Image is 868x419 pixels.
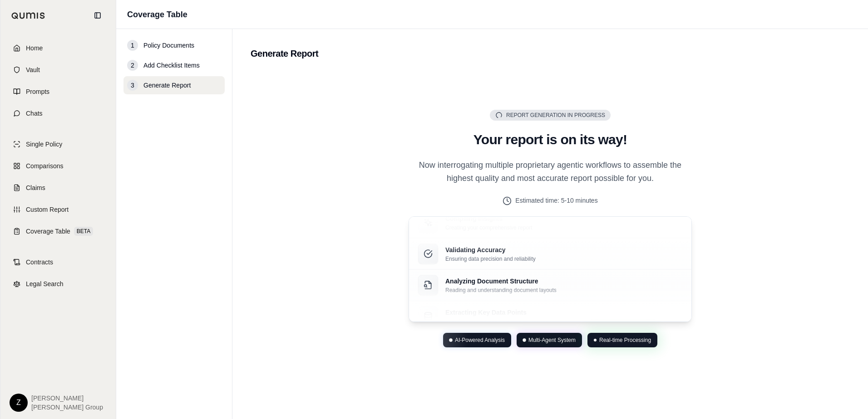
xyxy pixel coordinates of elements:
h2: Your report is on its way! [409,132,692,148]
span: Generate Report [143,81,191,90]
img: Qumis Logo [11,12,45,19]
span: Real-time Processing [599,336,651,344]
p: Reading and understanding document layouts [445,287,557,294]
a: Prompts [6,82,110,102]
span: Report Generation in Progress [506,112,605,119]
span: [PERSON_NAME] [31,394,103,403]
span: Comparisons [26,161,63,171]
span: Estimated time: 5-10 minutes [515,196,597,205]
span: Custom Report [26,205,69,214]
a: Coverage TableBETA [6,221,110,241]
span: Policy Documents [143,41,194,50]
span: Single Policy [26,140,62,149]
p: Creating your comprehensive report [445,224,532,231]
h2: Generate Report [251,47,850,60]
a: Comparisons [6,156,110,176]
span: Add Checklist Items [143,61,200,70]
a: Claims [6,178,110,198]
a: Chats [6,103,110,123]
div: 1 [127,40,138,51]
div: 3 [127,80,138,91]
a: Custom Report [6,200,110,219]
span: Prompts [26,87,49,96]
span: Coverage Table [26,227,70,236]
div: Z [10,394,28,412]
div: 2 [127,60,138,71]
p: Identifying and organizing crucial information [445,318,553,325]
span: Home [26,44,43,53]
a: Contracts [6,252,110,272]
span: AI-Powered Analysis [455,336,505,344]
p: Now interrogating multiple proprietary agentic workflows to assemble the highest quality and most... [409,159,692,185]
p: Analyzing Document Structure [445,277,557,286]
span: Multi-Agent System [528,336,576,344]
span: Legal Search [26,279,64,288]
a: Vault [6,60,110,80]
p: Compiling Insights [445,214,532,223]
span: Vault [26,65,40,74]
span: Claims [26,183,45,192]
span: Contracts [26,258,53,267]
h1: Coverage Table [127,8,187,21]
span: Chats [26,109,43,118]
span: [PERSON_NAME] Group [31,403,103,412]
a: Single Policy [6,134,110,154]
span: BETA [74,227,93,236]
button: Collapse sidebar [90,8,105,23]
p: Extracting Key Data Points [445,308,553,317]
p: Ensuring data precision and reliability [445,255,536,263]
p: Validating Accuracy [445,245,536,254]
a: Legal Search [6,274,110,294]
a: Home [6,38,110,58]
